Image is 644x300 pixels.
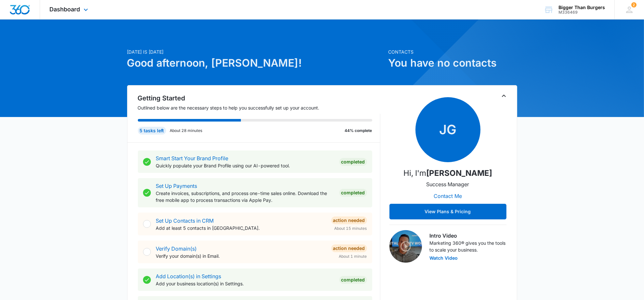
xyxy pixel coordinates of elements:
[559,5,605,10] div: account name
[127,55,385,71] h1: Good afternoon, [PERSON_NAME]!
[138,127,166,135] div: 5 tasks left
[388,48,517,55] p: Contacts
[426,168,492,178] strong: [PERSON_NAME]
[500,92,508,100] button: Toggle Collapse
[156,245,197,252] a: Verify Domain(s)
[156,190,334,203] p: Create invoices, subscriptions, and process one-time sales online. Download the free mobile app t...
[138,104,380,111] p: Outlined below are the necessary steps to help you successfully set up your account.
[335,226,367,231] span: About 15 minutes
[339,254,367,259] span: About 1 minute
[631,2,637,7] span: 2
[345,128,372,134] p: 44% complete
[156,273,221,280] a: Add Location(s) in Settings
[430,256,458,260] button: Watch Video
[388,55,517,71] h1: You have no contacts
[156,253,326,259] p: Verify your domain(s) in Email.
[415,97,480,162] span: JG
[339,276,367,284] div: Completed
[430,232,506,240] h3: Intro Video
[156,217,214,224] a: Set Up Contacts in CRM
[427,188,468,204] button: Contact Me
[138,93,380,103] h2: Getting Started
[127,48,385,55] p: [DATE] is [DATE]
[389,230,422,263] img: Intro Video
[339,158,367,166] div: Completed
[389,204,506,219] button: View Plans & Pricing
[156,183,197,189] a: Set Up Payments
[331,216,367,224] div: Action Needed
[170,128,203,134] p: About 28 minutes
[331,244,367,252] div: Action Needed
[156,155,229,162] a: Smart Start Your Brand Profile
[156,162,334,169] p: Quickly populate your Brand Profile using our AI-powered tool.
[403,167,492,179] p: Hi, I'm
[50,6,80,13] span: Dashboard
[559,10,605,15] div: account id
[631,2,637,7] div: notifications count
[339,189,367,197] div: Completed
[156,225,326,231] p: Add at least 5 contacts in [GEOGRAPHIC_DATA].
[430,240,506,253] p: Marketing 360® gives you the tools to scale your business.
[427,180,469,188] p: Success Manager
[156,280,334,287] p: Add your business location(s) in Settings.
